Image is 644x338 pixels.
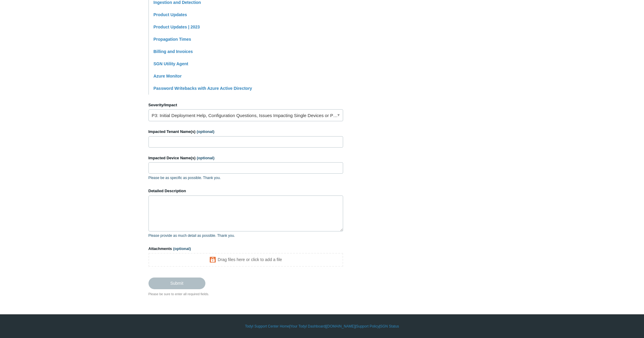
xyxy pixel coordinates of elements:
a: Propagation Times [154,37,191,42]
p: Please provide as much detail as possible. Thank you. [149,233,343,238]
p: Please be as specific as possible. Thank you. [149,175,343,181]
span: (optional) [197,156,214,160]
div: | | | | [149,324,496,329]
a: Billing and Invoices [154,49,193,54]
a: P3: Initial Deployment Help, Configuration Questions, Issues Impacting Single Devices or Past Out... [149,109,343,121]
a: Todyl Support Center Home [245,324,289,329]
span: (optional) [197,129,214,134]
label: Detailed Description [149,188,343,194]
a: Your Todyl Dashboard [290,324,325,329]
input: Submit [149,278,205,289]
a: [DOMAIN_NAME] [326,324,355,329]
a: Support Policy [356,324,379,329]
label: Impacted Device Name(s) [149,155,343,161]
a: Product Updates [154,12,187,17]
span: (optional) [173,246,191,251]
a: Password Writebacks with Azure Active Directory [154,86,252,91]
div: Please be sure to enter all required fields. [149,292,343,297]
label: Impacted Tenant Name(s) [149,129,343,135]
label: Severity/Impact [149,102,343,108]
a: Azure Monitor [154,74,182,78]
a: SGN Utility Agent [154,61,188,66]
a: SGN Status [380,324,399,329]
a: Product Updates | 2023 [154,25,200,29]
label: Attachments [149,246,343,252]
